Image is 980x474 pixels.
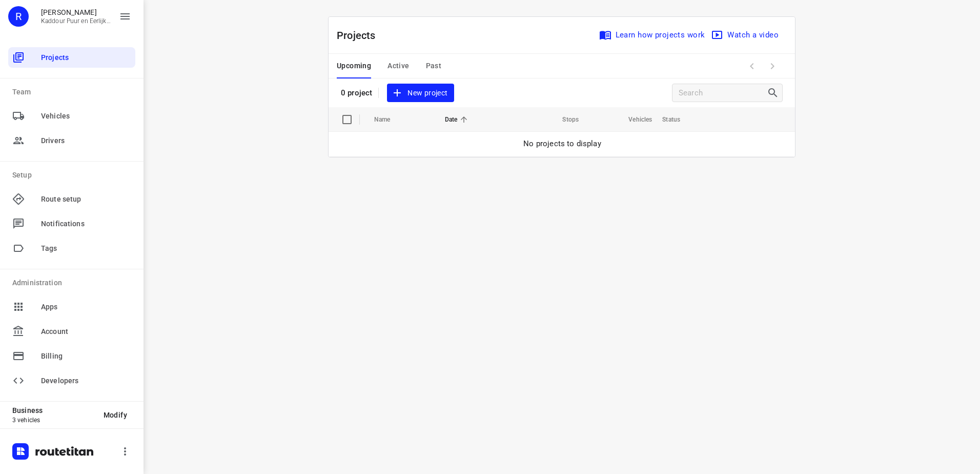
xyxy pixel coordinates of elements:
div: Vehicles [8,106,135,126]
p: Kaddour Puur en Eerlijk Vlees B.V. [41,17,111,25]
button: New project [387,84,454,103]
input: Search projects [679,85,767,101]
span: Past [426,60,442,72]
p: Business [12,406,95,414]
div: Notifications [8,213,135,234]
div: Drivers [8,130,135,151]
p: Setup [12,170,135,181]
div: Projects [8,47,135,68]
p: 0 project [341,88,372,97]
span: Apps [41,302,131,312]
span: Previous Page [742,56,762,76]
p: Administration [12,278,135,288]
p: 3 vehicles [12,417,95,424]
span: New project [393,87,447,100]
div: Search [767,87,782,99]
span: Status [662,113,693,126]
span: Tags [41,243,131,254]
div: R [8,6,29,27]
span: Account [41,326,131,337]
p: Projects [337,28,384,43]
div: Developers [8,370,135,391]
span: Vehicles [615,113,652,126]
span: Vehicles [41,111,131,122]
div: Account [8,321,135,342]
div: Tags [8,238,135,259]
span: Date [445,113,471,126]
button: Modify [95,406,135,424]
span: Drivers [41,135,131,146]
span: Projects [41,52,131,63]
span: Active [387,60,409,72]
span: Upcoming [337,60,371,72]
p: Team [12,87,135,97]
span: Modify [104,411,127,419]
span: Stops [549,113,579,126]
div: Apps [8,297,135,317]
span: Next Page [762,56,783,76]
span: Route setup [41,194,131,205]
span: Developers [41,376,131,386]
span: Billing [41,351,131,362]
div: Route setup [8,189,135,209]
span: Name [374,113,404,126]
span: Notifications [41,219,131,229]
div: Billing [8,346,135,366]
p: Rachid Kaddour [41,8,111,16]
